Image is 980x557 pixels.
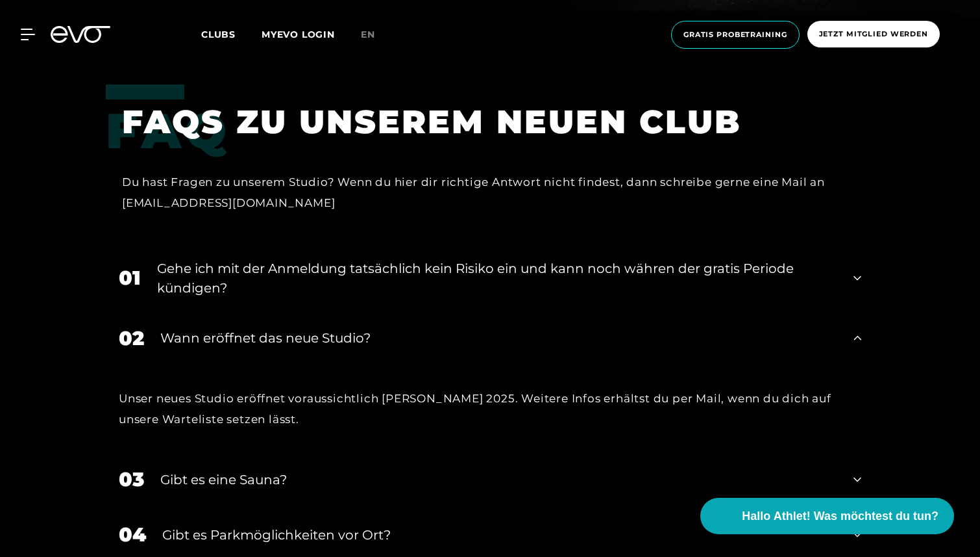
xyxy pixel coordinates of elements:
[201,28,262,40] a: Clubs
[160,470,837,489] div: Gibt es eine Sauna?
[700,498,954,534] button: Hallo Athlet! Was möchtest du tun?
[361,29,375,40] span: en
[119,263,141,292] div: 01
[201,29,236,40] span: Clubs
[119,465,144,494] div: 03
[157,259,837,298] div: Gehe ich mit der Anmeldung tatsächlich kein Risiko ein und kann noch währen der gratis Periode kü...
[122,101,842,143] h1: FAQS ZU UNSEREM NEUEN CLUB
[819,29,928,40] span: Jetzt Mitglied werden
[803,21,944,49] a: Jetzt Mitglied werden
[160,328,837,348] div: Wann eröffnet das neue Studio?
[262,29,335,40] a: MYEVO LOGIN
[162,525,837,545] div: Gibt es Parkmöglichkeiten vor Ort?
[119,324,144,353] div: 02
[122,172,842,214] div: Du hast Fragen zu unserem Studio? Wenn du hier dir richtige Antwort nicht findest, dann schreibe ...
[683,29,787,40] span: Gratis Probetraining
[361,27,391,42] a: en
[742,508,938,525] span: Hallo Athlet! Was möchtest du tun?
[667,21,803,49] a: Gratis Probetraining
[119,388,861,430] div: Unser neues Studio eröffnet voraussichtlich [PERSON_NAME] 2025. Weitere Infos erhältst du per Mai...
[119,520,146,549] div: 04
